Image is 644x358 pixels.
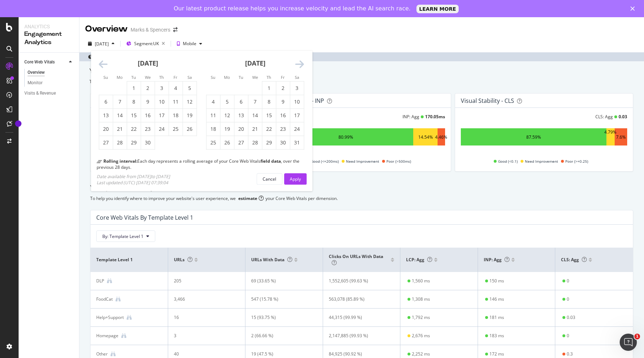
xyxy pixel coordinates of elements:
[489,296,504,302] div: 146 ms
[257,173,282,185] button: Cancel
[251,278,310,284] div: 69 (33.65 %)
[234,109,248,122] td: Tuesday, May 13, 2025
[262,136,276,149] td: Thursday, May 29, 2025
[141,122,155,136] td: Wednesday, April 23, 2025
[262,98,276,105] div: 8
[295,59,304,70] div: Move forward to switch to the next month.
[634,334,640,339] span: 1
[134,40,159,47] span: Segment: UK
[127,136,141,149] td: Tuesday, April 29, 2025
[127,81,141,95] td: Tuesday, April 1, 2025
[248,109,262,122] td: Wednesday, May 14, 2025
[127,112,141,119] div: 15
[155,122,169,136] td: Thursday, April 24, 2025
[276,81,290,95] td: Friday, May 2, 2025
[567,278,569,284] div: 0
[220,139,234,146] div: 26
[141,109,155,122] td: Wednesday, April 16, 2025
[90,183,633,192] div: Your performance by dimension
[169,98,182,105] div: 11
[412,278,430,284] div: 1,560 ms
[169,125,182,133] div: 25
[526,134,541,140] div: 87.59%
[435,134,447,140] div: 4.46%
[248,95,262,109] td: Wednesday, May 7, 2025
[113,98,127,105] div: 7
[248,112,262,119] div: 14
[220,125,234,133] div: 19
[131,75,136,80] small: Tu
[24,30,73,47] div: Engagement Analytics
[127,139,141,146] div: 29
[498,157,518,166] span: Good (<0.1)
[489,333,504,339] div: 183 ms
[96,314,124,321] div: Help+Support
[402,114,419,120] div: INP: Agg
[630,6,638,11] div: Close
[169,81,183,95] td: Friday, April 4, 2025
[239,75,243,80] small: Tu
[183,109,197,122] td: Saturday, April 19, 2025
[561,257,587,263] span: CLS: Agg
[24,90,56,97] div: Visits & Revenue
[141,85,155,92] div: 2
[183,95,197,109] td: Saturday, April 12, 2025
[169,109,183,122] td: Friday, April 18, 2025
[155,109,169,122] td: Thursday, April 17, 2025
[619,114,627,120] div: 0.03
[95,41,109,47] div: [DATE]
[248,139,262,146] div: 28
[96,278,104,284] div: DLP
[174,296,233,302] div: 3,466
[169,112,182,119] div: 18
[97,173,170,179] div: Date available from [DATE] to [DATE]
[251,333,310,339] div: 2 (66.66 %)
[604,129,616,145] div: 4.79%
[155,95,169,109] td: Thursday, April 10, 2025
[28,69,45,76] div: Overview
[174,75,177,80] small: Fr
[206,98,220,105] div: 4
[489,278,504,284] div: 150 ms
[187,75,192,80] small: Sa
[113,109,127,122] td: Monday, April 14, 2025
[24,58,55,66] div: Core Web Vitals
[567,314,575,321] div: 0.03
[155,112,169,119] div: 17
[290,125,304,133] div: 24
[24,58,67,66] a: Core Web Vitals
[127,109,141,122] td: Tuesday, April 15, 2025
[616,134,626,140] div: 7.6%
[252,75,258,80] small: We
[262,122,276,136] td: Thursday, May 22, 2025
[338,134,353,140] div: 80.99%
[123,38,168,49] button: Segment:UK
[159,75,164,80] small: Th
[141,139,155,146] div: 30
[248,125,262,133] div: 21
[113,112,127,119] div: 14
[113,122,127,136] td: Monday, April 21, 2025
[96,230,155,242] button: By: Template Level 1
[169,95,183,109] td: Friday, April 11, 2025
[211,75,215,80] small: Su
[174,5,411,12] div: Our latest product release helps you increase velocity and lead the AI search race.
[412,351,430,357] div: 2,252 ms
[99,122,113,136] td: Sunday, April 20, 2025
[206,109,220,122] td: Sunday, May 11, 2025
[174,278,233,284] div: 205
[206,139,220,146] div: 25
[141,125,155,133] div: 23
[525,157,558,166] span: Need Improvement
[28,69,74,76] a: Overview
[97,179,170,185] div: Last updated (UTC) [DATE] 07:39:04
[183,125,196,133] div: 26
[565,157,588,166] span: Poor (>=0.25)
[290,95,304,109] td: Saturday, May 10, 2025
[346,157,379,166] span: Need Improvement
[206,136,220,149] td: Sunday, May 25, 2025
[290,81,304,95] td: Saturday, May 3, 2025
[329,253,383,266] span: Clicks on URLs with data
[262,112,276,119] div: 15
[138,59,158,67] strong: [DATE]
